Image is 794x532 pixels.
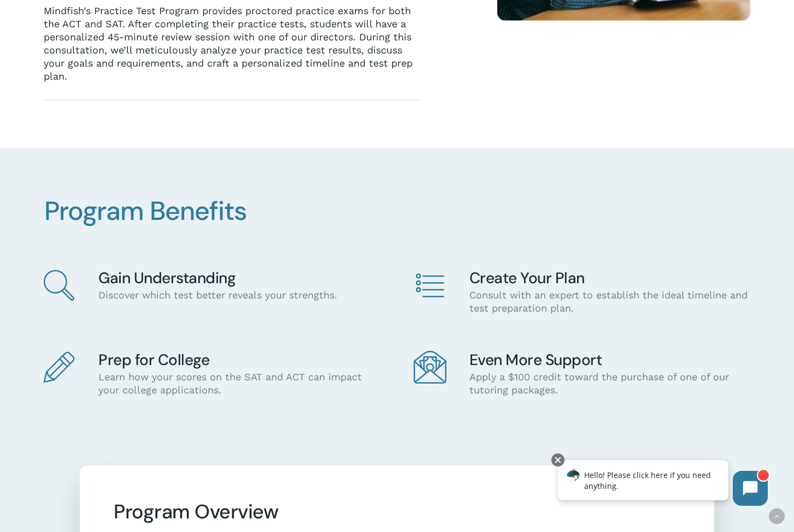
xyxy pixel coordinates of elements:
h4: Prep for College [98,352,378,368]
p: Mindfish’s Practice Test Program provides proctored practice exams for both the ACT and SAT. Afte... [44,4,421,83]
div: Consult with an expert to establish the ideal timeline and test preparation plan. [469,270,749,315]
h3: Program Overview [114,499,680,524]
h4: Create Your Plan [469,270,749,286]
iframe: Chatbot [546,451,779,517]
div: Apply a $100 credit toward the purchase of one of our tutoring packages. [469,352,749,397]
div: Discover which test better reveals your strengths. [98,270,378,302]
span: Program Benefits [44,194,247,228]
div: Learn how your scores on the SAT and ACT can impact your college applications. [98,352,378,397]
h4: Gain Understanding [98,270,378,286]
h4: Even More Support [469,352,749,368]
